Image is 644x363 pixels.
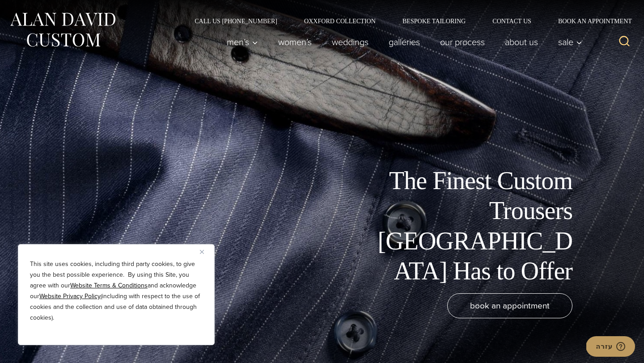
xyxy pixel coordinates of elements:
[586,336,635,359] iframe: פותח יישומון שאפשר לשוחח בו בצ'אט עם אחד הנציגים שלנו
[217,33,268,51] button: Men’s sub menu toggle
[70,281,148,290] a: Website Terms & Conditions
[470,299,550,312] span: book an appointment
[39,291,101,301] a: Website Privacy Policy
[371,166,572,286] h1: The Finest Custom Trousers [GEOGRAPHIC_DATA] Has to Offer
[447,293,572,318] a: book an appointment
[217,33,587,51] nav: Primary Navigation
[495,33,548,51] a: About Us
[548,33,587,51] button: Sale sub menu toggle
[291,18,389,24] a: Oxxford Collection
[200,250,204,254] img: Close
[268,33,322,51] a: Women’s
[545,18,635,24] a: Book an Appointment
[614,31,635,53] button: View Search Form
[379,33,430,51] a: Galleries
[30,259,203,323] p: This site uses cookies, including third party cookies, to give you the best possible experience. ...
[322,33,379,51] a: weddings
[9,10,116,50] img: Alan David Custom
[181,18,635,24] nav: Secondary Navigation
[200,246,211,257] button: Close
[181,18,291,24] a: Call Us [PHONE_NUMBER]
[430,33,495,51] a: Our Process
[479,18,545,24] a: Contact Us
[389,18,479,24] a: Bespoke Tailoring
